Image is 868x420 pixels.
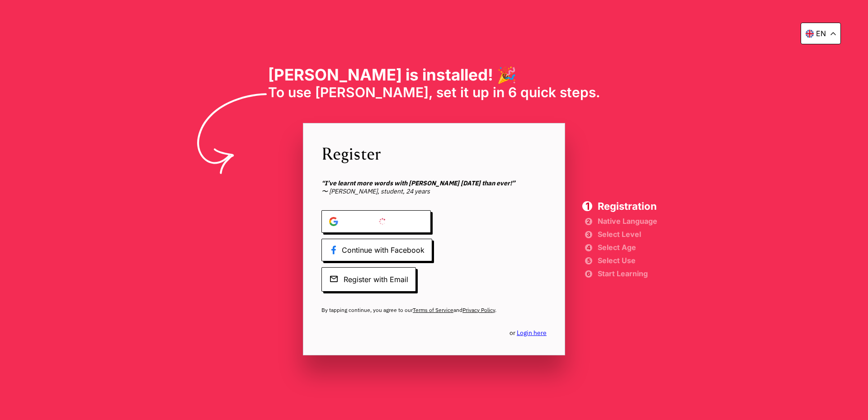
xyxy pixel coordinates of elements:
a: Terms of Service [413,307,453,313]
span: To use [PERSON_NAME], set it up in 6 quick steps. [268,84,600,100]
h1: [PERSON_NAME] is installed! 🎉 [268,65,600,84]
span: Continue with Facebook [321,239,432,261]
a: Login here [517,329,547,337]
a: Privacy Policy [462,307,495,313]
span: Registration [598,201,657,211]
p: en [816,29,826,38]
b: “I’ve learnt more words with [PERSON_NAME] [DATE] than ever!” [321,179,515,187]
span: or [509,329,547,337]
img: spinner [378,217,387,226]
span: Start Learning [598,270,657,277]
span: Register with Email [321,267,416,292]
span: Select Level [598,231,657,237]
span: By tapping continue, you agree to our and . [321,307,547,314]
span: Register [321,142,547,165]
span: Select Age [598,244,657,250]
span: 〜 [PERSON_NAME], student, 24 years [321,179,547,195]
span: Select Use [598,257,657,264]
span: Native Language [598,218,657,224]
